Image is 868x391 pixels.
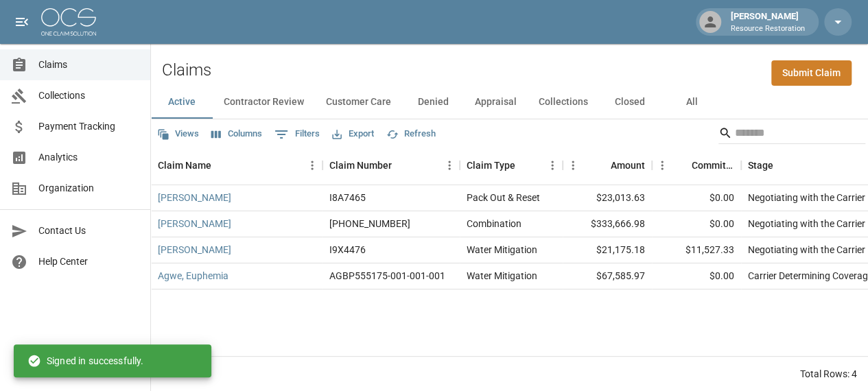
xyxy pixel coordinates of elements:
[38,254,139,269] span: Help Center
[151,86,213,119] button: Active
[154,123,202,145] button: Views
[38,88,139,103] span: Collections
[467,243,537,257] div: Water Mitigation
[460,146,563,185] div: Claim Type
[213,86,315,119] button: Contractor Review
[771,60,852,86] a: Submit Claim
[38,119,139,134] span: Payment Tracking
[158,191,231,204] a: [PERSON_NAME]
[542,155,563,176] button: Menu
[748,217,865,230] div: Negotiating with the Carrier
[563,237,652,263] div: $21,175.18
[725,10,810,34] div: [PERSON_NAME]
[271,123,323,145] button: Show filters
[162,60,211,80] h2: Claims
[8,8,36,36] button: open drawer
[800,367,857,381] div: Total Rows: 4
[672,156,692,175] button: Sort
[563,146,652,185] div: Amount
[563,185,652,211] div: $23,013.63
[151,146,322,185] div: Claim Name
[661,86,723,119] button: All
[27,348,143,373] div: Signed in successfully.
[158,243,231,257] a: [PERSON_NAME]
[652,155,672,176] button: Menu
[611,146,645,185] div: Amount
[467,191,540,204] div: Pack Out & Reset
[718,122,865,147] div: Search
[692,146,734,185] div: Committed Amount
[329,217,410,230] div: 01-008-530943
[211,156,231,175] button: Sort
[563,155,583,176] button: Menu
[383,123,439,145] button: Refresh
[599,86,661,119] button: Closed
[467,217,521,230] div: Combination
[731,23,805,35] p: Resource Restoration
[591,156,611,175] button: Sort
[515,156,535,175] button: Sort
[467,146,515,185] div: Claim Type
[748,146,773,185] div: Stage
[38,58,139,72] span: Claims
[392,156,411,175] button: Sort
[158,269,228,283] a: Agwe, Euphemia
[329,243,366,257] div: I9X4476
[652,185,741,211] div: $0.00
[208,123,266,145] button: Select columns
[652,146,741,185] div: Committed Amount
[38,181,139,195] span: Organization
[329,146,392,185] div: Claim Number
[563,211,652,237] div: $333,666.98
[315,86,402,119] button: Customer Care
[158,217,231,230] a: [PERSON_NAME]
[652,263,741,289] div: $0.00
[464,86,528,119] button: Appraisal
[402,86,464,119] button: Denied
[563,263,652,289] div: $67,585.97
[773,156,793,175] button: Sort
[329,123,377,145] button: Export
[151,86,868,119] div: dynamic tabs
[302,155,322,176] button: Menu
[38,150,139,165] span: Analytics
[41,8,96,36] img: ocs-logo-white-transparent.png
[439,155,460,176] button: Menu
[467,269,537,283] div: Water Mitigation
[158,146,211,185] div: Claim Name
[322,146,460,185] div: Claim Number
[652,211,741,237] div: $0.00
[652,237,741,263] div: $11,527.33
[748,243,865,257] div: Negotiating with the Carrier
[329,269,445,283] div: AGBP555175-001-001-001
[748,191,865,204] div: Negotiating with the Carrier
[38,224,139,238] span: Contact Us
[528,86,599,119] button: Collections
[329,191,366,204] div: I8A7465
